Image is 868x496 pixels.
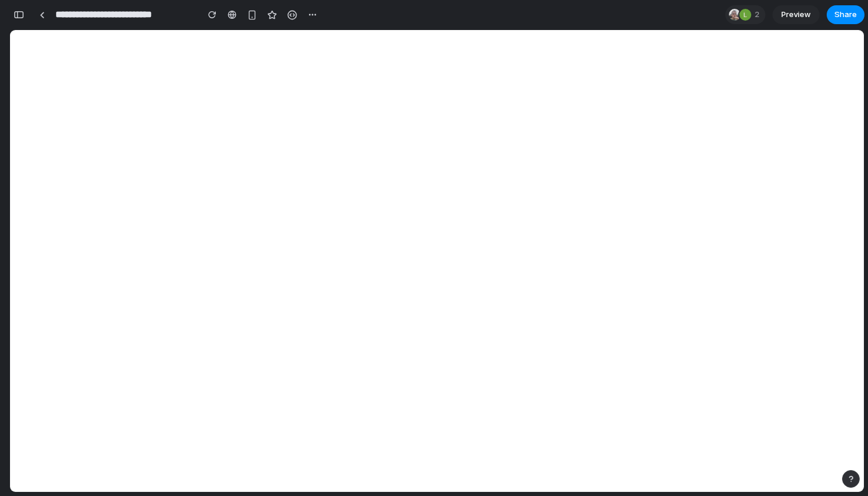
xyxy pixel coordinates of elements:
span: 2 [755,9,763,21]
div: 2 [725,5,765,24]
a: Preview [772,5,820,24]
span: Preview [781,9,811,21]
button: Share [827,5,864,24]
span: Share [834,9,857,21]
